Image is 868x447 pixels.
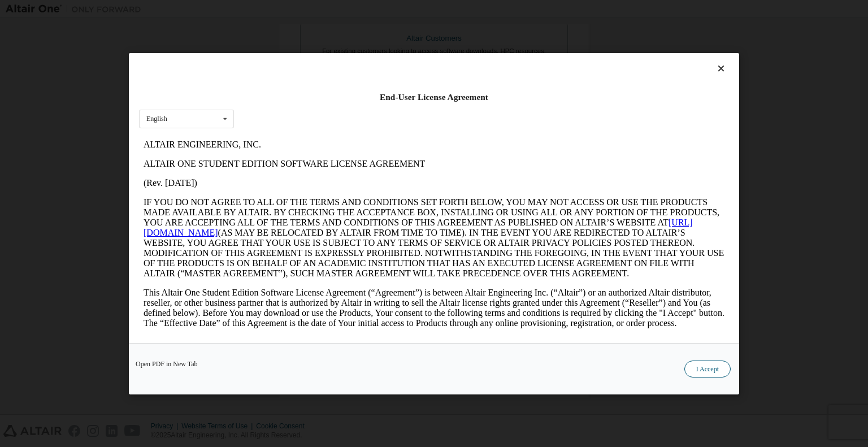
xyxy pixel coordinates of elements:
p: ALTAIR ENGINEERING, INC. [5,5,585,15]
p: IF YOU DO NOT AGREE TO ALL OF THE TERMS AND CONDITIONS SET FORTH BELOW, YOU MAY NOT ACCESS OR USE... [5,62,585,144]
p: ALTAIR ONE STUDENT EDITION SOFTWARE LICENSE AGREEMENT [5,24,585,34]
div: End-User License Agreement [139,92,729,103]
a: Open PDF in New Tab [136,360,198,367]
a: [URL][DOMAIN_NAME] [5,83,554,102]
p: This Altair One Student Edition Software License Agreement (“Agreement”) is between Altair Engine... [5,153,585,193]
p: (Rev. [DATE]) [5,43,585,53]
button: I Accept [684,360,731,377]
div: English [146,115,167,122]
